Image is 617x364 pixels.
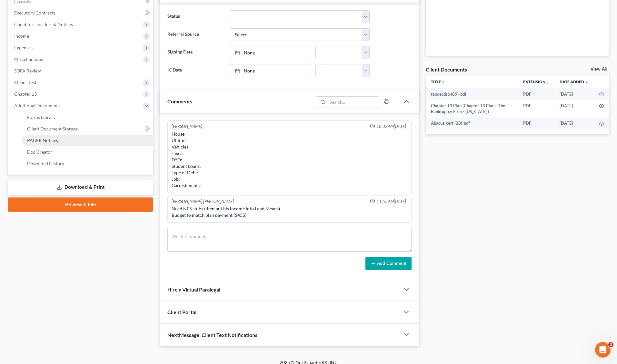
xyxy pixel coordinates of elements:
span: PACER Notices [27,138,58,143]
input: Search... [327,97,379,108]
label: Signing Date [164,46,227,59]
div: House: Utilities: Vehicles: Taxes: DSO: Student Loans: Type of Debt: Job: Garnishments: [172,131,407,189]
label: Status [164,10,227,23]
a: Download & Print [8,180,153,195]
span: Expenses [14,45,33,50]
span: SOFA Review [14,68,41,73]
span: Download History [27,161,64,166]
span: NextMessage: Client Text Notifications [167,332,257,338]
span: Doc Creator [27,149,52,155]
label: Referral Source [164,28,227,41]
td: PDF [518,88,554,100]
button: Add Comment [365,257,412,270]
div: Client Documents [426,66,467,73]
div: Need NFS stubs (then put his income into I and Means) Budget to match plan payment ($455) [172,206,407,218]
a: None [230,64,308,77]
a: Date Added expand_more [560,79,589,84]
a: None [230,46,308,59]
span: Additional Documents [14,103,60,108]
span: Hire a Virtual Paralegal [167,286,220,292]
a: PACER Notices [22,135,153,146]
div: [PERSON_NAME] [172,123,202,129]
iframe: Intercom live chat [595,342,611,358]
a: Titleunfold_more [431,79,445,84]
td: Abacus_cert (28)-pdf [426,118,518,129]
span: 2 [608,342,613,347]
a: Download History [22,158,153,169]
span: Comments [167,98,192,104]
a: SOFA Review [9,65,153,77]
a: Review & File [8,197,153,212]
span: Chapter 13 [14,91,37,97]
td: PDF [518,100,554,118]
i: unfold_more [545,80,549,84]
td: PDF [518,118,554,129]
i: unfold_more [441,80,445,84]
span: Income [14,33,29,39]
a: Executory Contracts [9,7,153,19]
i: expand_more [585,80,589,84]
a: Doc Creator [22,146,153,158]
td: [DATE] [554,88,594,100]
span: Client Document Storage [27,126,78,131]
td: [DATE] [554,118,594,129]
a: Forms Library [22,111,153,123]
a: View All [591,67,607,72]
label: IC Date [164,64,227,77]
span: Forms Library [27,114,55,120]
td: [DATE] [554,100,594,118]
td: taxdecdso (89)-pdf [426,88,518,100]
input: -- : -- [316,46,363,59]
td: Chapter 13 Plan (Chapter 13 Plan - The Bankruptcy Firm - [US_STATE] ) [426,100,518,118]
span: Miscellaneous [14,56,43,62]
a: Extensionunfold_more [523,79,549,84]
input: -- : -- [316,64,363,77]
span: 10:02AM[DATE] [376,123,406,129]
a: Client Document Storage [22,123,153,135]
div: [PERSON_NAME] [PERSON_NAME] [172,198,234,205]
span: Client Portal [167,309,196,315]
span: Executory Contracts [14,10,55,15]
span: 11:53AM[DATE] [376,198,406,205]
span: Means Test [14,80,36,85]
span: Codebtors Insiders & Notices [14,22,73,27]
